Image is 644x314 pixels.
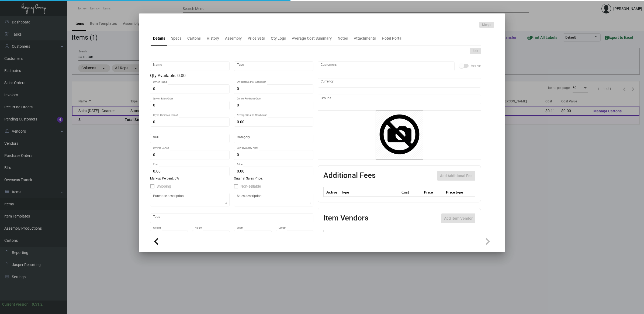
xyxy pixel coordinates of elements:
span: Non-sellable [240,183,261,189]
div: Qty Available: 0.00 [150,73,313,79]
div: 0.51.2 [32,302,43,307]
span: Shipping [157,183,171,189]
button: Edit [470,48,481,54]
div: Specs [171,36,181,41]
th: Active [324,187,340,197]
div: Assembly [225,36,242,41]
div: History [207,36,219,41]
button: Merge [479,22,494,28]
th: Preffered [324,230,347,239]
div: Attachments [354,36,376,41]
div: Notes [338,36,348,41]
span: Add Additional Fee [440,174,473,178]
input: Add new.. [321,97,478,102]
th: Cost [400,187,422,197]
div: Qty Logs [271,36,286,41]
input: Add new.. [321,64,452,68]
th: Price type [445,187,469,197]
h2: Additional Fees [323,171,376,181]
h2: Item Vendors [323,213,368,223]
th: Vendor [346,230,429,239]
span: Edit [473,49,478,53]
div: Hotel Portal [382,36,403,41]
span: Active [471,63,481,69]
div: Cartons [187,36,201,41]
div: Current version: [2,302,30,307]
div: Average Cost Summary [292,36,332,41]
th: SKU [429,230,475,239]
span: Add item Vendor [444,216,473,220]
div: Price Sets [248,36,265,41]
th: Type [340,187,400,197]
th: Price [423,187,445,197]
div: Details [153,36,165,41]
button: Add item Vendor [441,213,475,223]
button: Add Additional Fee [437,171,475,181]
span: Merge [482,23,491,27]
